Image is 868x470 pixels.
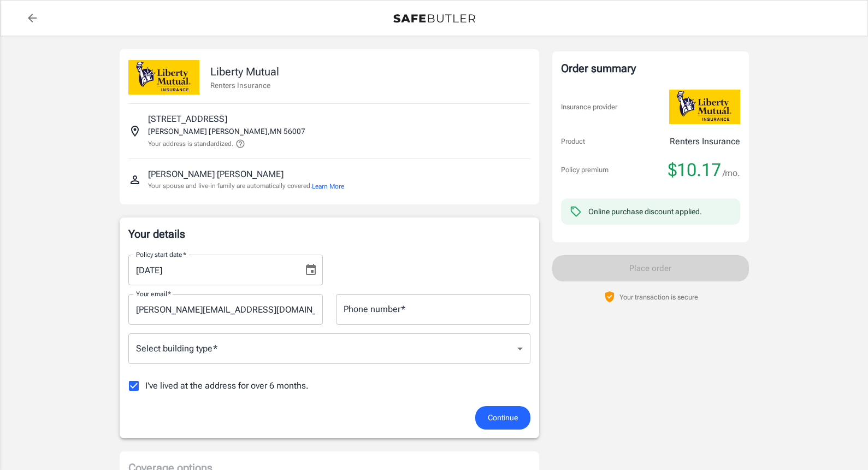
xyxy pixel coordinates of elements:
input: Enter number [336,294,530,325]
p: Your spouse and live-in family are automatically covered. [148,181,344,191]
div: Online purchase discount applied. [588,206,702,217]
p: Insurance provider [561,102,617,113]
p: Product [561,136,585,147]
input: MM/DD/YYYY [128,255,296,285]
button: Learn More [312,181,344,191]
p: [PERSON_NAME] [PERSON_NAME] , MN 56007 [148,126,305,137]
img: Liberty Mutual [128,60,199,95]
p: Liberty Mutual [210,63,279,80]
label: Policy start date [136,250,186,259]
span: /mo. [723,166,740,181]
img: Liberty Mutual [669,90,740,124]
div: Order summary [561,60,740,77]
span: Continue [488,411,518,425]
svg: Insured person [128,173,141,186]
label: Your email [136,289,171,298]
img: Back to quotes [393,14,475,23]
input: Enter email [128,294,323,325]
a: back to quotes [21,7,43,29]
span: I've lived at the address for over 6 months. [145,379,309,392]
p: Renters Insurance [670,135,740,148]
p: Renters Insurance [210,80,279,91]
p: Your details [128,226,530,242]
svg: Insured address [128,125,141,138]
button: Choose date, selected date is Oct 4, 2025 [300,259,322,281]
p: Your address is standardized. [148,139,233,149]
p: Your transaction is secure [619,292,698,302]
p: [PERSON_NAME] [PERSON_NAME] [148,168,284,181]
span: $10.17 [668,159,721,181]
p: [STREET_ADDRESS] [148,113,227,126]
p: Policy premium [561,164,609,175]
button: Continue [475,406,530,430]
